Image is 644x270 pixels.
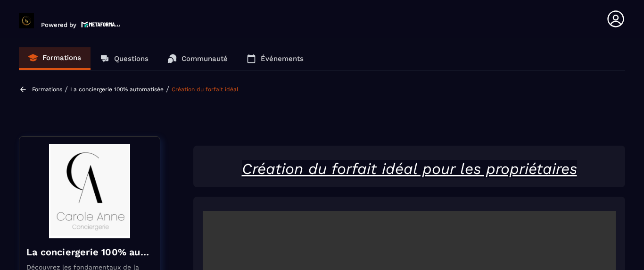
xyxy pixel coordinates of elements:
[32,86,62,93] a: Formations
[91,47,158,70] a: Questions
[237,47,313,70] a: Événements
[65,85,68,94] span: /
[182,54,228,63] p: Communauté
[41,21,76,28] p: Powered by
[19,47,91,70] a: Formations
[261,54,304,63] p: Événements
[166,85,169,94] span: /
[26,245,153,259] h4: La conciergerie 100% automatisée
[26,144,153,238] img: banner
[70,86,164,93] a: La conciergerie 100% automatisée
[42,53,81,62] p: Formations
[114,54,149,63] p: Questions
[158,47,237,70] a: Communauté
[172,86,239,93] a: Création du forfait idéal
[242,160,577,178] u: Création du forfait idéal pour les propriétaires
[19,13,34,28] img: logo-branding
[81,20,121,28] img: logo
